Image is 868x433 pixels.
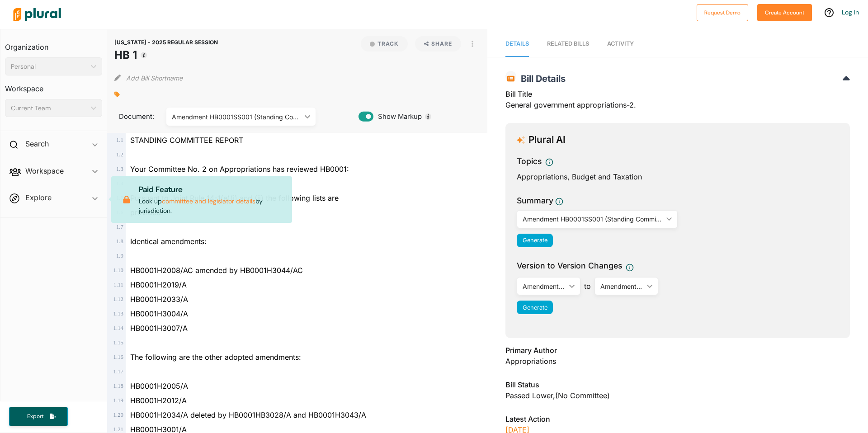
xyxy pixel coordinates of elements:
span: 1 . 3 [116,166,123,172]
span: Details [505,40,529,47]
span: 1 . 10 [113,267,123,273]
span: The following are the other adopted amendments: [130,353,301,362]
span: 1 . 18 [113,383,123,389]
div: Amendment HB0001SS001 (Standing Committee) - Senate Appropriations Committee (Reported) [523,214,663,224]
span: 1 . 11 [113,282,123,288]
span: Identical amendments: [130,237,207,246]
div: Passed Lower , (no committee) [505,390,850,401]
div: Appropriations [505,356,850,367]
span: 1 . 9 [116,253,123,259]
a: Request Demo [697,7,748,17]
span: 1 . 19 [113,397,123,404]
span: Version to Version Changes [517,260,622,272]
h3: Bill Title [505,89,850,99]
div: Appropriations, Budget and Taxation [517,171,839,182]
span: HB0001H2019/A [130,280,187,289]
span: to [580,281,594,292]
span: 1 . 2 [116,151,123,158]
h3: Workspace [5,75,102,95]
span: 1 . 16 [113,354,123,360]
h3: Organization [5,34,102,54]
div: Amendment HB0001SS001 (Standing Committee) - Senate Appropriations Committee (Reported) [172,112,301,122]
h3: Plural AI [528,134,566,146]
a: Create Account [757,7,812,17]
button: Track [361,36,408,52]
a: RELATED BILLS [547,31,589,57]
h3: Summary [517,195,553,207]
h2: Search [25,139,49,149]
div: Personal [11,62,87,71]
button: Request Demo [697,4,748,21]
button: Generate [517,234,553,247]
span: HB0001H3007/A [130,324,188,333]
span: HB0001H2033/A [130,295,188,304]
h1: HB 1 [114,47,218,63]
span: STANDING COMMITTEE REPORT [130,136,243,145]
span: Generate [523,237,547,244]
div: Current Team [11,104,87,113]
span: 1 . 14 [113,325,123,331]
span: 1 . 15 [113,339,123,346]
span: 1 . 7 [116,224,123,230]
span: Export [21,413,50,420]
div: Amendment HB0001SS001 (Standing Committee) - Senate Appropriations Committee (Reported) [600,282,643,291]
span: 1 . 8 [116,238,123,245]
h3: Primary Author [505,345,850,356]
span: HB0001H2005/A [130,381,188,391]
span: HB0001H2008/AC amended by HB0001H3044/AC [130,266,303,275]
span: Activity [607,40,634,47]
button: Generate [517,301,553,314]
div: Tooltip anchor [424,113,432,121]
div: Add tags [114,88,120,101]
p: Look up by jurisdiction. [139,184,285,215]
div: Tooltip anchor [140,51,148,59]
h3: Latest Action [505,414,850,424]
span: [US_STATE] - 2025 REGULAR SESSION [114,39,218,46]
span: Document: [114,112,155,122]
a: Log In [842,8,859,16]
button: Share [415,36,462,52]
div: General government appropriations-2. [505,89,850,116]
span: Show Markup [373,112,422,122]
a: Details [505,31,529,57]
span: Your Committee No. 2 on Appropriations has reviewed HB0001: [130,165,349,174]
h3: Topics [517,155,542,167]
div: Amendment HB0001H3044 (3rd reading) - Representative [PERSON_NAME] (Corrected, Adopted) [523,282,566,291]
a: Activity [607,31,634,57]
p: Paid Feature [139,184,285,195]
button: Add Bill Shortname [126,71,183,85]
button: Create Account [757,4,812,21]
span: 1 . 13 [113,311,123,317]
span: HB0001H2012/A [130,396,187,405]
span: 1 . 21 [113,426,123,433]
span: HB0001H2034/A deleted by HB0001HB3028/A and HB0001H3043/A [130,410,366,419]
a: committee and legislator details [162,197,255,205]
button: Export [9,407,68,426]
button: Share [411,36,465,52]
span: 1 . 17 [113,368,123,375]
span: Generate [523,304,547,311]
span: Bill Details [516,73,566,84]
span: HB0001H3004/A [130,309,188,318]
span: 1 . 1 [116,137,123,143]
span: 1 . 12 [113,296,123,302]
span: 1 . 20 [113,412,123,418]
h3: Bill Status [505,379,850,390]
div: RELATED BILLS [547,39,589,48]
